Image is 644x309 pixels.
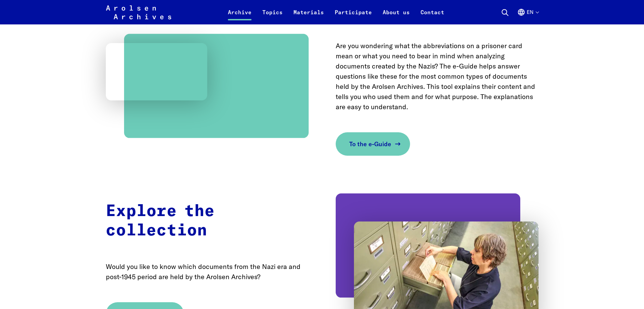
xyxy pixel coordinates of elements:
a: Contact [415,8,450,24]
a: About us [377,8,415,24]
nav: Primary [222,4,450,20]
a: Materials [288,8,329,24]
a: Topics [257,8,288,24]
h2: Explore the collection [106,202,309,241]
a: Participate [329,8,377,24]
a: Archive [222,8,257,24]
span: To the e-Guide [349,139,391,149]
p: Are you wondering what the abbreviations on a prisoner card mean or what you need to bear in mind... [336,41,539,112]
p: Would you like to know which documents from the Nazi era and post-1945 period are held by the Aro... [106,262,309,282]
button: English, language selection [517,8,539,24]
a: To the e-Guide [336,132,410,156]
